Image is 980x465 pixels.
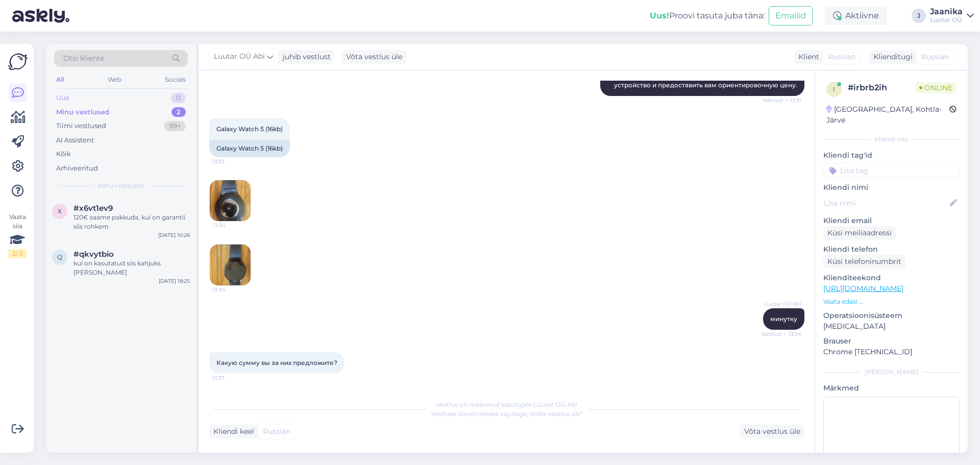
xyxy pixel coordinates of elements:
p: Chrome [TECHNICAL_ID] [823,347,960,357]
div: [DATE] 18:25 [159,277,190,285]
div: Luutar OÜ [930,16,963,24]
span: Какую сумму вы за них предложите? [216,359,337,366]
span: Russian [263,426,290,437]
div: [DATE] 10:26 [158,231,190,239]
div: AI Assistent [56,135,94,145]
a: JaanikaLuutar OÜ [930,8,974,24]
div: juhib vestlust [279,52,331,62]
span: Russian [921,52,949,62]
span: q [57,253,62,261]
b: Uus! [650,11,669,20]
div: Klient [794,52,819,62]
div: Võta vestlus üle [342,50,406,64]
div: 99+ [164,121,186,131]
div: # irbrb2ih [848,82,915,94]
p: Vaata edasi ... [823,297,960,306]
span: Vestlus on määratud kasutajale Luutar OÜ Abi [436,401,577,408]
span: Luutar OÜ Abi [214,51,265,62]
div: Minu vestlused [56,107,109,117]
div: 120€ saame pakkuda, kui on garantii siis rohkem [73,213,190,231]
p: Kliendi telefon [823,244,960,255]
span: #x6vt1ev9 [73,204,113,213]
div: Galaxy Watch 5 (16kb) [209,140,290,157]
span: x [58,207,62,215]
div: Jaanika [930,8,963,16]
span: 13:34 [213,286,251,293]
button: Emailid [769,6,813,26]
div: [GEOGRAPHIC_DATA], Kohtla-Järve [826,104,949,126]
span: 13:34 [213,222,251,229]
p: Kliendi tag'id [823,150,960,161]
div: Küsi telefoninumbrit [823,255,905,268]
div: 0 [171,93,186,103]
div: Võta vestlus üle [740,425,804,438]
div: Web [106,73,124,86]
input: Lisa nimi [824,198,948,209]
i: „Võtke vestlus üle” [527,410,583,418]
img: Attachment [210,244,251,285]
p: Kliendi email [823,215,960,226]
span: Nähtud ✓ 13:34 [762,330,801,338]
p: [MEDICAL_DATA] [823,321,960,332]
div: 2 / 3 [8,249,27,258]
p: Brauser [823,336,960,347]
span: минутку [770,315,797,323]
div: Uus [56,93,69,103]
div: Socials [163,73,188,86]
div: kui on kasutatud siis kahjuks [PERSON_NAME] [73,259,190,277]
p: Kliendi nimi [823,182,960,193]
p: Operatsioonisüsteem [823,310,960,321]
span: Galaxy Watch 5 (16kb) [216,125,283,133]
div: Arhiveeritud [56,163,98,174]
img: Askly Logo [8,52,28,71]
a: [URL][DOMAIN_NAME] [823,284,903,293]
div: All [54,73,66,86]
div: 2 [171,107,186,117]
img: Attachment [210,180,251,221]
span: Online [915,82,957,93]
div: Küsi meiliaadressi [823,226,896,240]
span: Luutar OÜ Abi [763,300,801,308]
input: Lisa tag [823,163,960,178]
span: #qkvytbio [73,250,114,259]
div: Tiimi vestlused [56,121,106,131]
div: [PERSON_NAME] [823,368,960,377]
div: Vaata siia [8,212,27,258]
span: Otsi kliente [63,53,104,64]
div: Klienditugi [869,52,913,62]
span: Vestluse ülevõtmiseks vajutage [431,410,583,418]
div: Aktiivne [825,7,887,25]
span: Minu vestlused [98,181,144,190]
span: Nähtud ✓ 13:31 [763,96,801,104]
div: Kõik [56,149,71,159]
span: Russian [828,52,855,62]
span: i [833,85,835,93]
div: Proovi tasuta juba täna: [650,10,765,22]
p: Klienditeekond [823,273,960,283]
span: 13:37 [212,374,251,382]
div: Kliendi keel [209,426,254,437]
div: Kliendi info [823,135,960,144]
span: 13:33 [212,158,251,165]
div: J [912,9,926,23]
p: Märkmed [823,383,960,394]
